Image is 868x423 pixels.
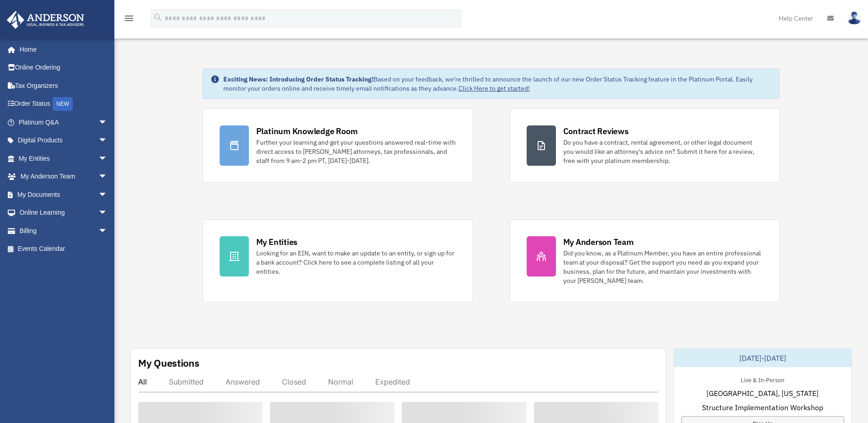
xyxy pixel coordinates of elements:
a: My Entities Looking for an EIN, want to make an update to an entity, or sign up for a bank accoun... [203,219,473,302]
a: Billingarrow_drop_down [6,222,121,240]
img: User Pic [847,11,861,25]
div: Answered [226,377,260,386]
a: menu [124,16,135,24]
span: arrow_drop_down [98,185,117,204]
a: My Entitiesarrow_drop_down [6,149,121,168]
span: arrow_drop_down [98,168,117,186]
div: My Anderson Team [563,236,634,248]
span: Structure Implementation Workshop [702,402,823,413]
i: menu [124,13,135,24]
a: Online Ordering [6,59,121,77]
div: Live & In-Person [733,374,792,384]
div: All [138,377,147,386]
a: My Anderson Team Did you know, as a Platinum Member, you have an entire professional team at your... [510,219,780,302]
div: Expedited [375,377,410,386]
span: arrow_drop_down [98,113,117,132]
a: My Documentsarrow_drop_down [6,185,121,204]
a: Contract Reviews Do you have a contract, rental agreement, or other legal document you would like... [510,108,780,183]
span: arrow_drop_down [98,222,117,240]
span: [GEOGRAPHIC_DATA], [US_STATE] [706,388,819,399]
div: Contract Reviews [563,125,629,137]
div: Platinum Knowledge Room [256,125,358,137]
div: [DATE]-[DATE] [674,349,852,367]
div: My Entities [256,236,297,248]
div: Looking for an EIN, want to make an update to an entity, or sign up for a bank account? Click her... [256,249,456,276]
div: Do you have a contract, rental agreement, or other legal document you would like an attorney's ad... [563,138,763,165]
div: Based on your feedback, we're thrilled to announce the launch of our new Order Status Tracking fe... [223,75,772,93]
div: Normal [328,377,353,386]
span: arrow_drop_down [98,149,117,168]
div: NEW [53,97,73,111]
a: Events Calendar [6,240,121,258]
div: My Questions [138,356,199,370]
div: Closed [282,377,306,386]
a: Platinum Knowledge Room Further your learning and get your questions answered real-time with dire... [203,108,473,183]
a: Order StatusNEW [6,95,121,114]
a: Digital Productsarrow_drop_down [6,131,121,150]
span: arrow_drop_down [98,204,117,222]
strong: Exciting News: Introducing Order Status Tracking! [223,75,373,83]
a: Click Here to get started! [458,84,530,92]
div: Submitted [169,377,204,386]
a: Home [6,40,117,59]
img: Anderson Advisors Platinum Portal [4,11,87,29]
a: Tax Organizers [6,76,121,95]
a: Platinum Q&Aarrow_drop_down [6,113,121,131]
a: Online Learningarrow_drop_down [6,204,121,222]
div: Did you know, as a Platinum Member, you have an entire professional team at your disposal? Get th... [563,249,763,285]
div: Further your learning and get your questions answered real-time with direct access to [PERSON_NAM... [256,138,456,165]
span: arrow_drop_down [98,131,117,150]
a: My Anderson Teamarrow_drop_down [6,168,121,186]
i: search [153,12,163,22]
